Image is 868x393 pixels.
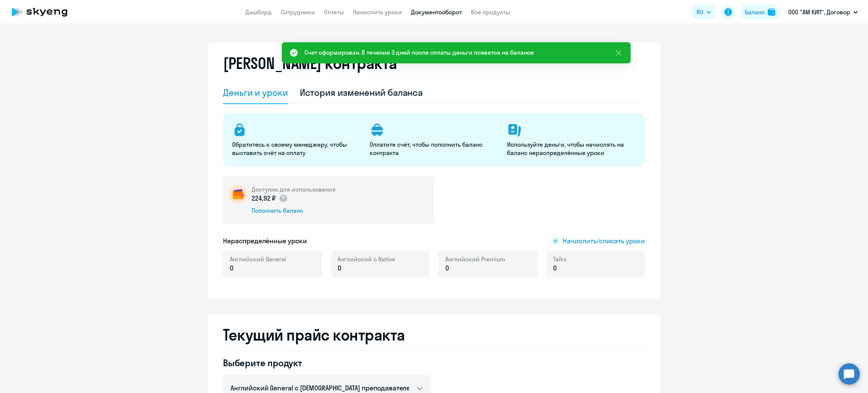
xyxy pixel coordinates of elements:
p: 224,92 ₽ [252,193,288,203]
h4: Выберите продукт [223,357,431,369]
h5: Нераспределённые уроки [223,236,307,246]
a: Сотрудники [281,8,315,16]
span: Английский с Native [338,255,395,263]
span: Talks [553,255,567,263]
div: Счет сформирован. В течение 3 дней после оплаты деньги появятся на балансе [304,48,534,57]
div: Баланс [745,8,765,17]
a: Документооборот [411,8,462,16]
img: balance [768,8,775,16]
h2: Текущий прайс контракта [223,326,645,344]
span: 0 [445,263,449,273]
img: wallet-circle.png [229,185,247,203]
button: ООО "АМ КИП", Договор [784,3,862,21]
div: История изменений баланса [300,86,423,98]
a: Все продукты [471,8,510,16]
span: Начислить/списать уроки [563,236,645,246]
p: Оплатите счёт, чтобы пополнить баланс контракта [370,140,498,157]
p: Используйте деньги, чтобы начислять на баланс нераспределённые уроки [507,140,636,157]
span: Английский Premium [445,255,505,263]
p: Обратитесь к своему менеджеру, чтобы выставить счёт на оплату [232,140,361,157]
span: RU [697,8,703,17]
h2: [PERSON_NAME] контракта [223,54,397,72]
button: RU [691,5,716,20]
button: Балансbalance [740,5,780,20]
span: 0 [230,263,234,273]
a: Отчеты [324,8,344,16]
a: Дашборд [245,8,272,16]
span: 0 [338,263,341,273]
div: Деньги и уроки [223,86,288,98]
a: Начислить уроки [353,8,402,16]
span: Английский General [230,255,286,263]
p: ООО "АМ КИП", Договор [788,8,850,17]
span: 0 [553,263,557,273]
div: Пополнить баланс [252,206,336,215]
h5: Доступно для использования [252,185,336,193]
